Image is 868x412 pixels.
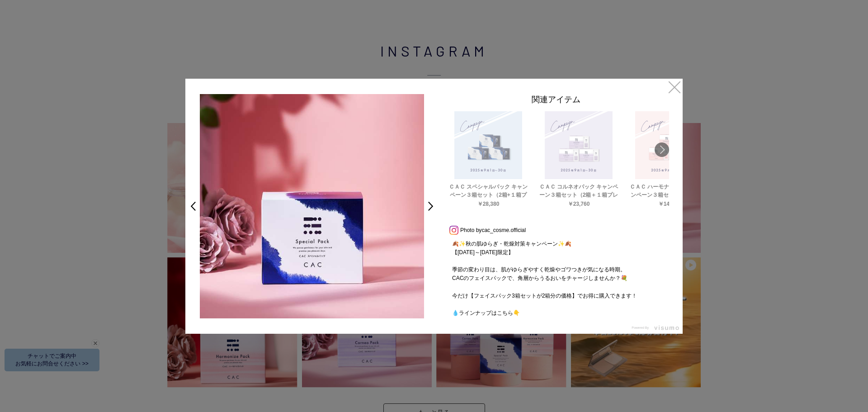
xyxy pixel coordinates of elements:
div: ￥28,380 [477,201,500,207]
img: 005567.jpg [545,111,613,179]
div: ＣＡＣ ハーモナイズパック キャンペーン３箱セット（2箱+１箱プレゼント） [629,183,709,199]
a: < [184,198,197,214]
div: ￥14,300 [658,201,680,207]
div: 関連アイテム [443,94,669,109]
a: > [427,198,439,214]
p: 🍂✨秋の肌ゆらぎ・乾燥対策キャンペーン✨🍂 【[DATE]～[DATE]限定】 季節の変わり目は、肌がゆらぎやすく乾燥やゴワつきが気になる時期。 CACのフェイスパックで、角層からうるおいをチャ... [443,240,669,318]
img: e9090910-2039-4ca6-a7fc-aee306df0639-large.jpg [200,94,424,318]
img: 005566.jpg [635,111,703,179]
div: ＣＡＣ スペシャルパック キャンペーン３箱セット（2箱+１箱プレゼント） [448,183,528,199]
div: ＣＡＣ コルネオパック キャンペーン３箱セット（2箱＋１箱プレゼント） [539,183,618,199]
span: Photo by [460,225,481,236]
a: × [666,79,683,95]
a: cac_cosme.official [481,227,526,233]
a: Next [655,142,669,157]
div: ￥23,760 [568,201,590,207]
img: 005565.jpg [454,111,522,179]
